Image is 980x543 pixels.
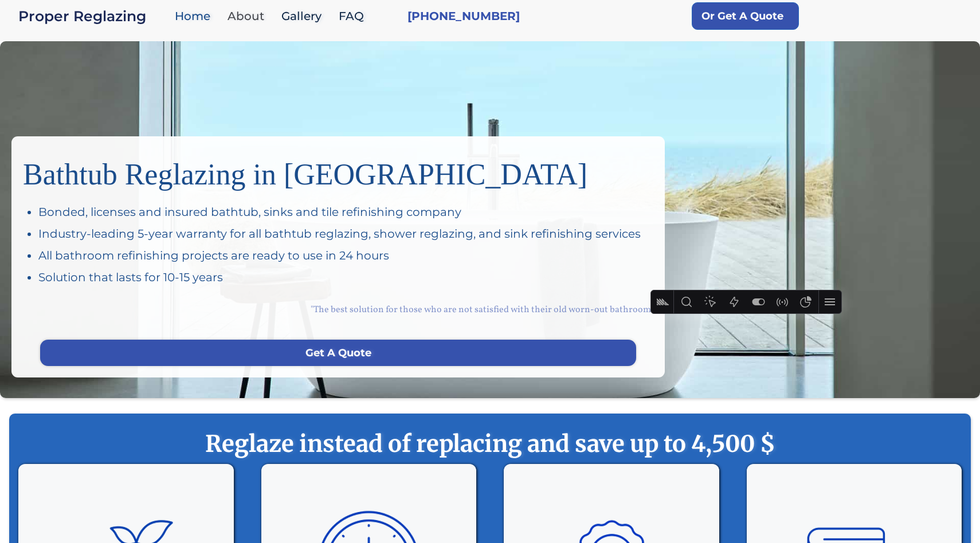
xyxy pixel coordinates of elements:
[407,8,520,24] a: [PHONE_NUMBER]
[32,430,948,458] strong: Reglaze instead of replacing and save up to 4,500 $
[23,148,653,192] h1: Bathtub Reglazing in [GEOGRAPHIC_DATA]
[692,2,799,30] a: Or Get A Quote
[38,226,653,242] div: Industry-leading 5-year warranty for all bathtub reglazing, shower reglazing, and sink refinishin...
[276,4,333,29] a: Gallery
[222,4,276,29] a: About
[23,291,653,328] div: "The best solution for those who are not satisfied with their old worn-out bathroom"
[18,8,169,24] a: Proper Reglazing
[38,269,653,285] div: Solution that lasts for 10-15 years
[38,247,653,263] div: All bathroom refinishing projects are ready to use in 24 hours
[169,4,222,29] a: Home
[38,204,653,220] div: Bonded, licenses and insured bathtub, sinks and tile refinishing company
[40,340,636,366] a: Get A Quote
[333,4,375,29] a: FAQ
